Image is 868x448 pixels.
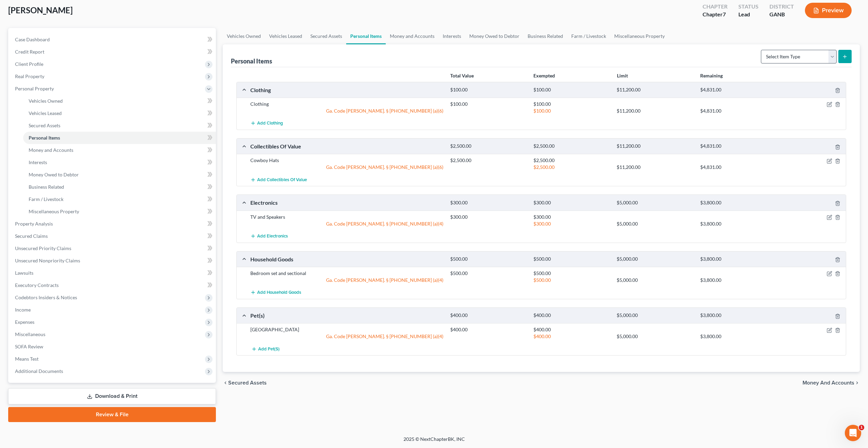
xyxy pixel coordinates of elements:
div: $300.00 [530,200,613,206]
div: Clothing [247,101,447,107]
a: Case Dashboard [10,33,216,46]
div: $400.00 [447,312,530,319]
div: $5,000.00 [613,200,696,206]
div: GANB [769,11,794,18]
span: SOFA Review [15,344,43,349]
span: [PERSON_NAME] [8,5,73,15]
a: Money and Accounts [386,28,439,44]
a: Vehicles Leased [23,107,216,119]
span: Unsecured Nonpriority Claims [15,258,80,263]
a: Money Owed to Debtor [23,169,216,181]
a: Vehicles Owned [223,28,265,44]
div: $100.00 [530,101,613,107]
button: Add Pet(s) [250,343,280,355]
div: $500.00 [530,270,613,277]
a: Personal Items [23,132,216,144]
span: Farm / Livestock [29,196,63,202]
div: $100.00 [447,101,530,107]
div: $5,000.00 [613,256,696,262]
div: $3,800.00 [697,277,780,284]
span: Money Owed to Debtor [29,172,79,177]
div: $300.00 [530,214,613,220]
a: Executory Contracts [10,279,216,291]
span: Personal Items [29,135,60,141]
div: $11,200.00 [613,107,696,114]
span: Income [15,307,31,313]
div: Household Goods [247,256,447,263]
a: Business Related [23,181,216,193]
iframe: Intercom live chat [845,425,861,441]
div: $300.00 [447,214,530,220]
strong: Total Value [450,73,474,78]
span: Miscellaneous Property [29,208,79,214]
div: $3,800.00 [697,312,780,319]
div: $2,500.00 [530,143,613,149]
div: Ga. Code [PERSON_NAME]. § [PHONE_NUMBER] (a)(6) [247,107,447,114]
div: Personal Items [231,57,272,65]
div: Ga. Code [PERSON_NAME]. § [PHONE_NUMBER] (a)(4) [247,277,447,284]
button: Add Household Goods [250,286,301,299]
div: $100.00 [530,107,613,114]
button: Add Collectibles Of Value [250,173,307,186]
div: $5,000.00 [613,220,696,227]
strong: Exempted [533,73,555,78]
button: chevron_left Secured Assets [223,380,267,386]
span: Interests [29,159,47,165]
span: Personal Property [15,86,54,91]
div: $100.00 [530,87,613,93]
span: Money and Accounts [803,380,854,386]
div: Lead [738,11,759,18]
div: Collectibles Of Value [247,143,447,150]
span: Credit Report [15,49,44,55]
div: $5,000.00 [613,312,696,319]
span: Secured Assets [29,122,60,128]
span: Unsecured Priority Claims [15,245,71,251]
div: $5,000.00 [613,277,696,284]
div: $3,800.00 [697,256,780,262]
a: Download & Print [8,388,216,404]
button: Money and Accounts chevron_right [803,380,860,386]
span: Property Analysis [15,221,53,227]
strong: Remaining [700,73,723,78]
div: $3,800.00 [697,333,780,340]
a: Property Analysis [10,218,216,230]
a: Miscellaneous Property [610,28,669,44]
div: $2,500.00 [530,157,613,164]
a: Review & File [8,407,216,422]
div: TV and Speakers [247,214,447,220]
div: $2,500.00 [447,157,530,164]
span: Additional Documents [15,368,63,374]
div: $3,800.00 [697,220,780,227]
div: Chapter [703,11,727,18]
div: Ga. Code [PERSON_NAME]. § [PHONE_NUMBER] (a)(4) [247,220,447,227]
a: Secured Assets [306,28,346,44]
div: Clothing [247,86,447,93]
div: $500.00 [447,256,530,262]
span: Money and Accounts [29,147,73,153]
a: Miscellaneous Property [23,205,216,218]
a: Farm / Livestock [567,28,610,44]
button: Add Clothing [250,117,283,130]
span: Vehicles Owned [29,98,63,104]
i: chevron_left [223,380,228,386]
div: [GEOGRAPHIC_DATA] [247,326,447,333]
div: $100.00 [447,87,530,93]
div: $400.00 [530,326,613,333]
div: 2025 © NextChapterBK, INC [240,436,629,448]
span: Vehicles Leased [29,110,62,116]
span: Add Collectibles Of Value [257,177,307,183]
span: Secured Claims [15,233,48,239]
div: $5,000.00 [613,333,696,340]
a: Personal Items [346,28,386,44]
a: Secured Assets [23,119,216,132]
span: Case Dashboard [15,37,50,42]
a: Unsecured Nonpriority Claims [10,255,216,267]
div: $500.00 [530,256,613,262]
div: $500.00 [447,270,530,277]
span: Lawsuits [15,270,33,276]
span: Expenses [15,319,34,325]
a: SOFA Review [10,341,216,353]
a: Secured Claims [10,230,216,242]
div: $4,831.00 [697,107,780,114]
i: chevron_right [854,380,860,386]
